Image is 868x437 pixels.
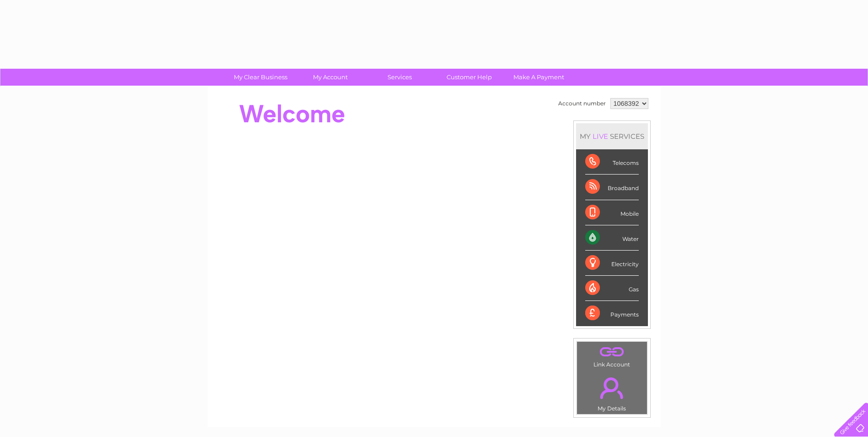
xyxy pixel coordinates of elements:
a: My Clear Business [223,69,298,86]
div: Mobile [585,200,639,225]
div: Telecoms [585,149,639,175]
a: . [579,344,645,360]
a: Customer Help [431,69,507,86]
a: Services [362,69,437,86]
td: Account number [556,96,608,111]
a: . [579,372,645,404]
div: Electricity [585,251,639,276]
a: My Account [292,69,368,86]
td: My Details [577,370,647,415]
a: Make A Payment [501,69,577,86]
div: Broadband [585,175,639,200]
div: MY SERVICES [576,123,648,149]
div: Gas [585,276,639,301]
div: LIVE [591,132,610,141]
td: Link Account [577,341,647,370]
div: Water [585,225,639,251]
div: Payments [585,301,639,326]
